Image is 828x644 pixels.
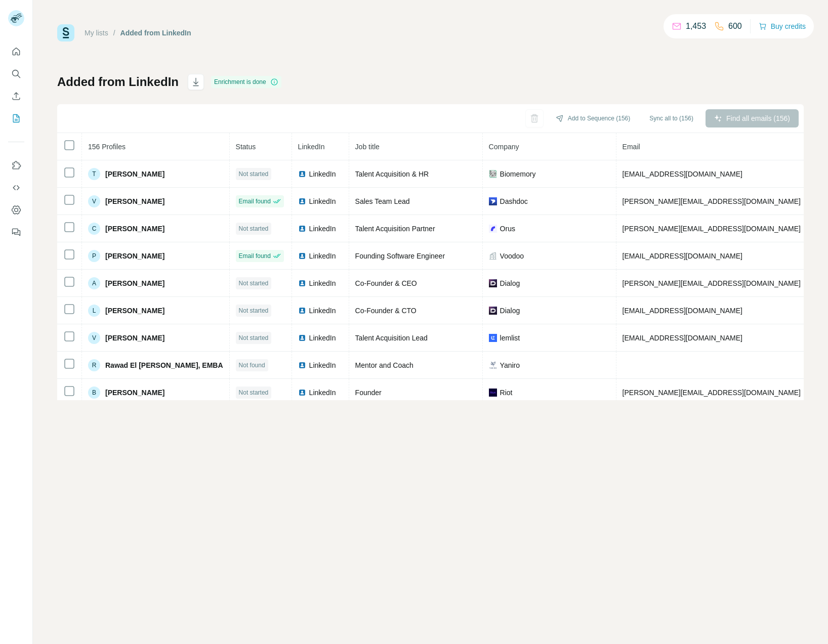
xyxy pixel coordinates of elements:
img: LinkedIn logo [298,225,306,233]
span: Job title [355,143,380,151]
img: LinkedIn logo [298,170,306,178]
span: [PERSON_NAME][EMAIL_ADDRESS][DOMAIN_NAME] [623,197,801,205]
button: Search [8,65,24,83]
div: L [88,305,100,317]
span: Email found [239,251,271,261]
span: [PERSON_NAME] [105,196,164,206]
span: Not started [239,333,269,342]
button: Dashboard [8,201,24,219]
img: LinkedIn logo [298,307,306,315]
button: Add to Sequence (156) [549,111,637,126]
div: P [88,250,100,262]
span: LinkedIn [309,196,336,206]
span: [PERSON_NAME][EMAIL_ADDRESS][DOMAIN_NAME] [623,279,801,287]
button: Use Surfe on LinkedIn [8,156,24,175]
span: Mentor and Coach [355,361,413,369]
span: LinkedIn [309,224,336,234]
span: LinkedIn [309,169,336,179]
span: [EMAIL_ADDRESS][DOMAIN_NAME] [623,170,742,178]
span: Not started [239,224,269,233]
span: LinkedIn [309,360,336,370]
span: [PERSON_NAME] [105,278,164,288]
span: Dialog [500,278,520,288]
span: Talent Acquisition Partner [355,225,435,233]
span: LinkedIn [309,333,336,343]
img: company-logo [489,225,497,233]
button: Use Surfe API [8,179,24,197]
div: V [88,332,100,344]
span: Not started [239,169,269,179]
span: Sales Team Lead [355,197,410,205]
span: Founder [355,389,382,397]
span: [PERSON_NAME] [105,224,164,234]
img: LinkedIn logo [298,361,306,369]
span: Founding Software Engineer [355,252,445,260]
button: My lists [8,109,24,127]
span: LinkedIn [309,306,336,316]
a: My lists [85,29,108,37]
span: [PERSON_NAME] [105,306,164,316]
img: LinkedIn logo [298,334,306,342]
img: LinkedIn logo [298,279,306,287]
span: Voodoo [500,251,524,261]
img: company-logo [489,307,497,315]
img: LinkedIn logo [298,389,306,397]
button: Enrich CSV [8,87,24,105]
button: Sync all to (156) [642,111,700,126]
span: Riot [500,388,513,398]
div: R [88,359,100,371]
span: Email [623,143,640,151]
span: Sync all to (156) [649,114,693,123]
img: company-logo [489,197,497,205]
img: Surfe Logo [57,24,74,41]
span: [PERSON_NAME][EMAIL_ADDRESS][DOMAIN_NAME] [623,225,801,233]
button: Quick start [8,42,24,61]
img: company-logo [489,389,497,397]
span: [PERSON_NAME] [105,251,164,261]
div: T [88,168,100,180]
span: lemlist [500,333,520,343]
span: Dialog [500,306,520,316]
span: Co-Founder & CEO [355,279,417,287]
h1: Added from LinkedIn [57,74,179,90]
span: [PERSON_NAME] [105,333,164,343]
span: Not started [239,388,269,397]
span: Not started [239,279,269,288]
span: Orus [500,224,515,234]
span: [PERSON_NAME] [105,388,164,398]
span: Yaniro [500,360,520,370]
img: company-logo [489,334,497,342]
div: C [88,223,100,235]
span: Dashdoc [500,196,528,206]
span: Not found [239,361,265,370]
span: Biomemory [500,169,536,179]
button: Buy credits [759,19,806,33]
span: LinkedIn [309,388,336,398]
div: V [88,195,100,207]
span: [PERSON_NAME][EMAIL_ADDRESS][DOMAIN_NAME] [623,389,801,397]
img: company-logo [489,361,497,369]
span: Talent Acquisition & HR [355,170,429,178]
span: Rawad El [PERSON_NAME], EMBA [105,360,223,370]
div: B [88,387,100,399]
img: company-logo [489,170,497,178]
div: A [88,277,100,289]
span: LinkedIn [309,251,336,261]
button: Feedback [8,223,24,241]
p: 600 [728,20,742,32]
p: 1,453 [686,20,706,32]
span: Talent Acquisition Lead [355,334,428,342]
span: LinkedIn [298,143,325,151]
span: Status [236,143,256,151]
span: 156 Profiles [88,143,126,151]
img: LinkedIn logo [298,252,306,260]
span: LinkedIn [309,278,336,288]
span: Company [489,143,519,151]
span: Not started [239,306,269,315]
div: Enrichment is done [211,76,281,88]
div: Added from LinkedIn [120,28,191,38]
span: [EMAIL_ADDRESS][DOMAIN_NAME] [623,252,742,260]
span: [PERSON_NAME] [105,169,164,179]
img: LinkedIn logo [298,197,306,205]
li: / [113,28,115,38]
